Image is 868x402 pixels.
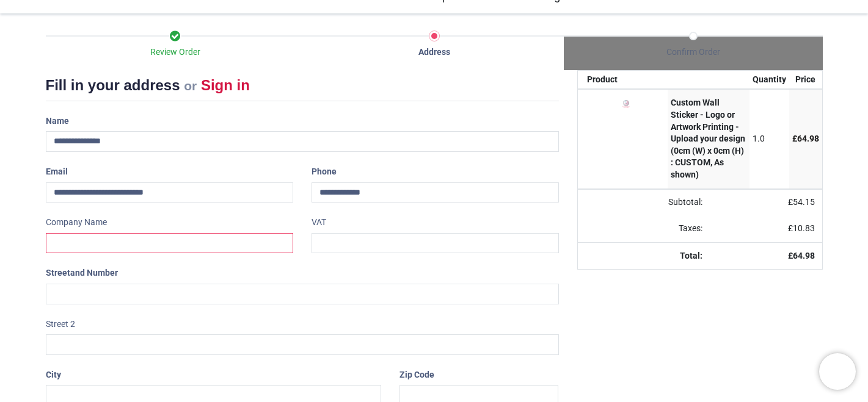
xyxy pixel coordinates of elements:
label: Phone [312,162,337,182]
span: 64.98 [797,134,819,143]
label: City [46,365,61,386]
a: Sign in [201,77,250,93]
img: RDBERABERABERABOZG4Df8mdAcsGzkCAAAAABJRU5ErkJggg== [587,99,665,108]
span: 10.83 [793,223,815,233]
strong: Custom Wall Sticker - Logo or Artwork Printing - Upload your design (0cm (W) x 0cm (H) : CUSTOM, ... [671,98,745,179]
div: Review Order [46,46,305,59]
span: 54.15 [793,197,815,207]
span: £ [788,197,815,207]
label: Street [46,263,118,284]
strong: Total: [680,251,702,260]
td: Subtotal: [578,189,710,216]
small: or [184,79,197,93]
span: and Number [70,268,118,278]
label: Zip Code [399,365,434,386]
iframe: Brevo live chat [819,353,856,390]
span: £ [788,223,815,233]
div: Address [305,46,564,59]
div: 1.0 [753,133,786,145]
label: Company Name [46,212,107,233]
div: Confirm Order [564,46,823,59]
strong: £ [788,251,815,260]
span: £ [792,134,819,143]
th: Price [789,71,822,89]
th: Product [578,71,668,89]
label: Street 2 [46,314,75,335]
span: 64.98 [793,251,815,260]
label: Email [46,162,68,182]
label: VAT [312,212,326,233]
th: Quantity [749,71,789,89]
td: Taxes: [578,215,710,242]
label: Name [46,111,69,132]
span: Fill in your address [46,77,180,93]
